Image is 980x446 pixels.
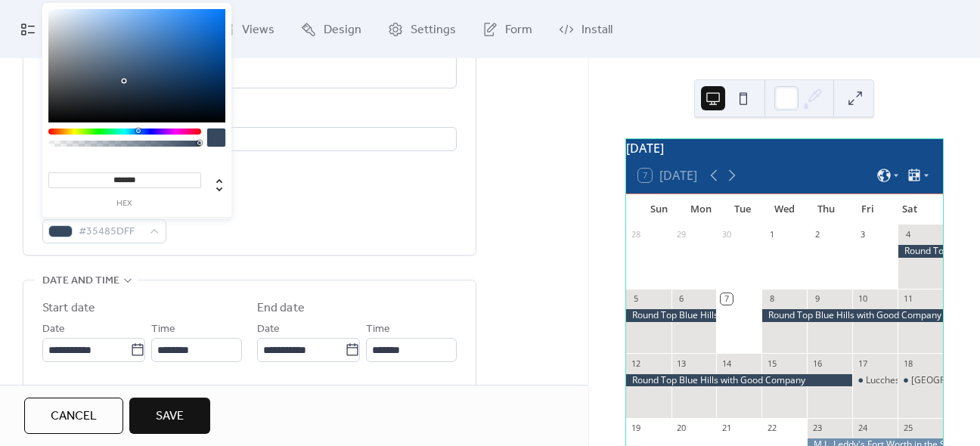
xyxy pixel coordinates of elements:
span: Form [505,18,532,42]
div: 16 [811,358,823,369]
div: Mon [680,194,721,225]
div: 18 [902,358,913,369]
div: 22 [766,423,777,434]
div: Tecovas Alamo Heights [898,374,943,387]
div: Thu [805,194,847,225]
div: 29 [676,229,687,240]
span: Install [581,18,612,42]
div: 10 [857,293,868,305]
span: Settings [411,18,456,42]
div: Start date [42,299,95,317]
div: 3 [857,229,868,240]
span: All day [60,381,91,399]
div: 20 [676,423,687,434]
div: 14 [721,358,732,369]
div: 7 [721,293,732,305]
span: Date and time [42,272,119,290]
div: 8 [766,293,777,305]
div: Round Top Blue Hills with Good Company [626,374,853,387]
div: Round Top Blue Hills with Good Company [898,245,943,258]
div: Sun [638,194,680,225]
a: Install [547,6,624,52]
div: 5 [631,293,642,305]
div: 6 [676,293,687,305]
span: Cancel [51,407,97,426]
div: 2 [811,229,823,240]
span: Date [42,321,65,339]
span: Time [366,321,390,339]
button: Save [129,398,210,434]
a: Form [471,6,544,52]
div: [DATE] [626,139,943,157]
div: 15 [766,358,777,369]
div: 11 [902,293,913,305]
div: 25 [902,423,913,434]
a: Design [290,6,373,52]
div: 1 [766,229,777,240]
div: Lucchese at Blue Hills [852,374,898,387]
div: 30 [721,229,732,240]
label: hex [48,200,201,208]
div: 9 [811,293,823,305]
span: Views [242,18,274,42]
a: Views [208,6,286,52]
span: Design [324,18,361,42]
div: End date [257,299,305,317]
div: 19 [631,423,642,434]
button: Cancel [24,398,123,434]
div: Location [42,107,454,125]
span: #35485DFF [79,223,142,241]
span: Date [257,321,280,339]
div: 13 [676,358,687,369]
div: 21 [721,423,732,434]
span: Time [151,321,175,339]
div: Round Top Blue Hills with Good Company [626,309,717,322]
div: 17 [857,358,868,369]
div: Round Top Blue Hills with Good Company [761,309,943,322]
div: Tue [721,194,763,225]
div: Fri [847,194,889,225]
div: 4 [902,229,913,240]
div: 24 [857,423,868,434]
div: 23 [811,423,823,434]
a: My Events [9,6,109,52]
a: Settings [377,6,467,52]
div: 12 [631,358,642,369]
div: 28 [631,229,642,240]
span: Save [156,407,184,426]
div: Wed [764,194,805,225]
div: Sat [889,194,931,225]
